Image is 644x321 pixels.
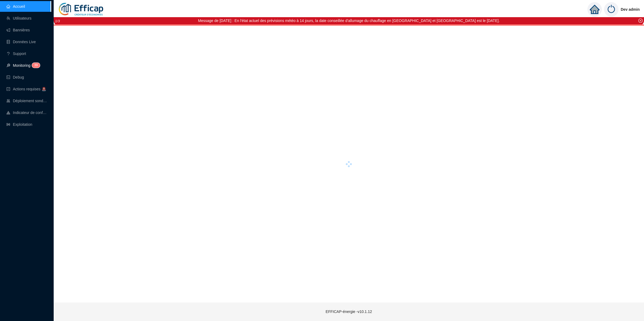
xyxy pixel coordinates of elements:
[6,28,30,32] a: notificationBannières
[6,63,38,68] a: monitorMonitoring39
[198,18,500,24] div: Message de [DATE] : En l'état actuel des prévisions météo à 14 jours, la date conseillée d'alluma...
[604,2,619,17] img: power
[590,5,599,14] span: home
[6,40,36,44] a: databaseDonnées Live
[6,51,26,56] a: questionSupport
[621,1,640,18] span: Dev admin
[55,19,60,23] i: 1 / 3
[6,16,31,20] a: teamUtilisateurs
[6,87,10,91] span: check-square
[6,122,32,127] a: slidersExploitation
[6,110,47,115] a: heat-mapIndicateur de confort
[34,63,36,67] span: 3
[6,4,25,9] a: homeAccueil
[6,75,24,79] a: codeDebug
[32,63,40,68] sup: 39
[638,19,643,23] span: close-circle
[326,309,372,314] span: EFFICAP-énergie - v10.1.12
[13,87,46,91] span: Actions requises 🚨
[6,99,47,103] a: clusterDéploiement sondes
[36,63,38,67] span: 9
